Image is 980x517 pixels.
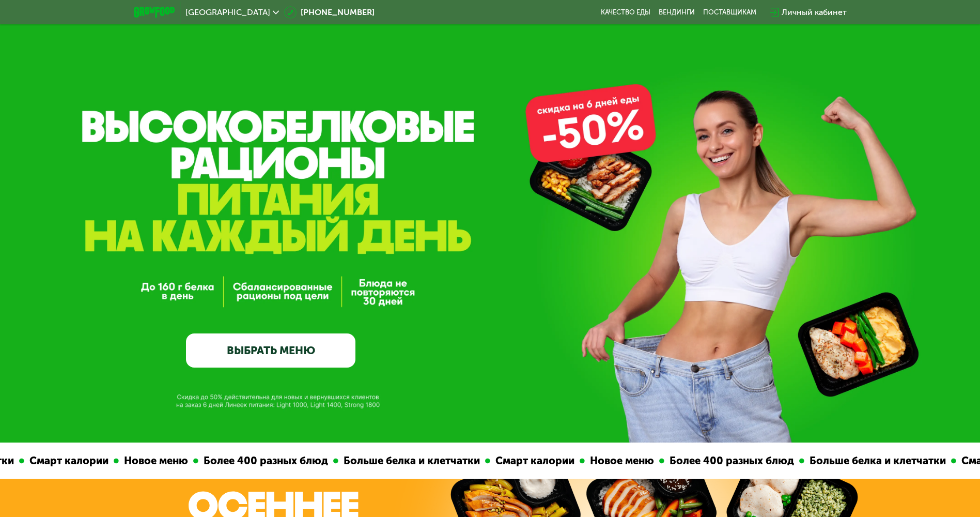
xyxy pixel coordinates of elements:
[802,453,948,469] div: Больше белка и клетчатки
[22,453,111,469] div: Смарт калории
[186,333,355,368] a: ВЫБРАТЬ МЕНЮ
[601,8,650,17] a: Качество еды
[185,8,270,17] span: [GEOGRAPHIC_DATA]
[662,453,797,469] div: Более 400 разных блюд
[703,8,756,17] div: поставщикам
[284,6,375,19] a: [PHONE_NUMBER]
[582,453,657,469] div: Новое меню
[659,8,695,17] a: Вендинги
[488,453,577,469] div: Смарт калории
[196,453,331,469] div: Более 400 разных блюд
[116,453,191,469] div: Новое меню
[782,6,847,19] div: Личный кабинет
[336,453,483,469] div: Больше белка и клетчатки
